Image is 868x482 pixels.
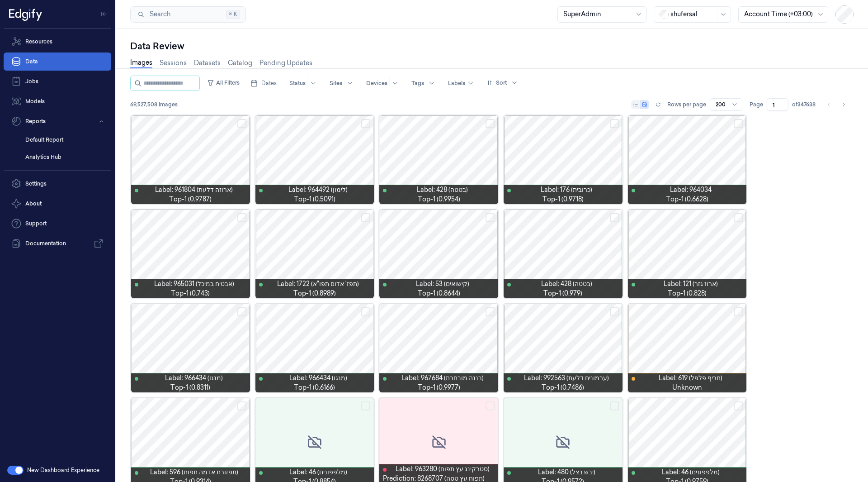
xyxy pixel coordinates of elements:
[4,92,111,110] a: Models
[610,401,619,410] button: Select row
[672,383,702,392] span: unknown
[259,58,312,68] a: Pending Updates
[169,195,212,204] span: top-1 (0.9787)
[4,72,111,91] a: Jobs
[486,119,495,128] button: Select row
[130,6,246,23] button: Search⌘K
[277,279,359,289] span: Label: 1722 (תפז' אדום תפו"א)
[228,58,252,68] a: Catalog
[150,468,238,477] span: Label: 596 (תפזורת אדמה תפוח)
[361,401,370,410] button: Select row
[837,98,850,111] button: Go to next page
[418,289,460,298] span: top-1 (0.8644)
[160,58,187,68] a: Sessions
[294,383,335,392] span: top-1 (0.6166)
[543,289,582,298] span: top-1 (0.979)
[155,185,233,195] span: Label: 961804 (ארוזה דלעת)
[659,373,722,383] span: Label: 619 (חריף פלפל)
[203,76,243,90] button: All Filters
[237,401,246,410] button: Select row
[542,195,584,204] span: top-1 (0.9718)
[294,195,335,204] span: top-1 (0.5091)
[664,279,718,289] span: Label: 121 (ארוז גזר)
[130,100,178,109] span: 69,527,508 Images
[237,119,246,128] button: Select row
[361,119,370,128] button: Select row
[396,464,490,474] span: Label: 963280 (סטרקינג עץ תפוח)
[486,401,495,410] button: Select row
[171,289,210,298] span: top-1 (0.743)
[734,119,743,128] button: Select row
[4,195,111,213] button: About
[792,100,816,109] span: of 347638
[542,383,584,392] span: top-1 (0.7486)
[170,383,210,392] span: top-1 (0.8311)
[734,213,743,222] button: Select row
[4,112,111,130] button: Reports
[4,234,111,253] a: Documentation
[750,100,763,109] span: Page
[4,175,111,193] a: Settings
[610,213,619,222] button: Select row
[289,468,347,477] span: Label: 46 (מלפפונים)
[237,307,246,316] button: Select row
[4,52,111,71] a: Data
[610,307,619,316] button: Select row
[734,307,743,316] button: Select row
[734,401,743,410] button: Select row
[541,279,592,289] span: Label: 428 (בטטה)
[4,33,111,51] a: Resources
[165,373,223,383] span: Label: 966434 (מנגו)
[541,185,592,195] span: Label: 176 (כרובית)
[668,289,707,298] span: top-1 (0.828)
[418,195,460,204] span: top-1 (0.9954)
[417,185,468,195] span: Label: 428 (בטטה)
[261,79,277,87] span: Dates
[4,215,111,233] a: Support
[401,373,484,383] span: Label: 967684 (בננה מובחרת)
[18,149,111,165] a: Analytics Hub
[416,279,469,289] span: Label: 53 (קישואים)
[194,58,221,68] a: Datasets
[538,468,595,477] span: Label: 480 (יבש בצל)
[670,185,712,195] span: Label: 964034
[237,213,246,222] button: Select row
[486,213,495,222] button: Select row
[247,76,280,91] button: Dates
[146,10,170,19] span: Search
[662,468,720,477] span: Label: 46 (מלפפונים)
[293,289,336,298] span: top-1 (0.8989)
[486,307,495,316] button: Select row
[524,373,609,383] span: Label: 992563 (ערמונים דלעת)
[97,7,111,21] button: Toggle Navigation
[361,213,370,222] button: Select row
[130,40,854,52] div: Data Review
[418,383,460,392] span: top-1 (0.9977)
[666,195,708,204] span: top-1 (0.6628)
[289,373,347,383] span: Label: 966434 (מנגו)
[154,279,234,289] span: Label: 965031 (אבטיח במיכל)
[610,119,619,128] button: Select row
[823,98,850,111] nav: pagination
[18,132,111,148] a: Default Report
[361,307,370,316] button: Select row
[288,185,348,195] span: Label: 964492 (לימון)
[667,100,706,109] p: Rows per page
[130,58,152,68] a: Images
